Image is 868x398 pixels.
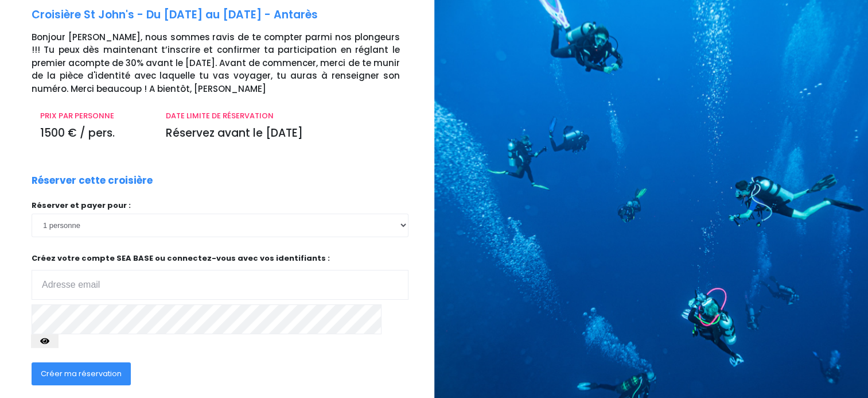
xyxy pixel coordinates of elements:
[32,7,426,24] p: Croisière St John's - Du [DATE] au [DATE] - Antarès
[166,110,400,122] p: DATE LIMITE DE RÉSERVATION
[32,270,408,300] input: Adresse email
[32,31,426,96] p: Bonjour [PERSON_NAME], nous sommes ravis de te compter parmi nos plongeurs !!! Tu peux dès mainte...
[40,125,149,142] p: 1500 € / pers.
[40,110,149,122] p: PRIX PAR PERSONNE
[41,368,122,379] span: Créer ma réservation
[32,253,408,300] p: Créez votre compte SEA BASE ou connectez-vous avec vos identifiants :
[32,200,408,211] p: Réserver et payer pour :
[32,362,131,385] button: Créer ma réservation
[32,173,153,188] p: Réserver cette croisière
[166,125,400,142] p: Réservez avant le [DATE]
